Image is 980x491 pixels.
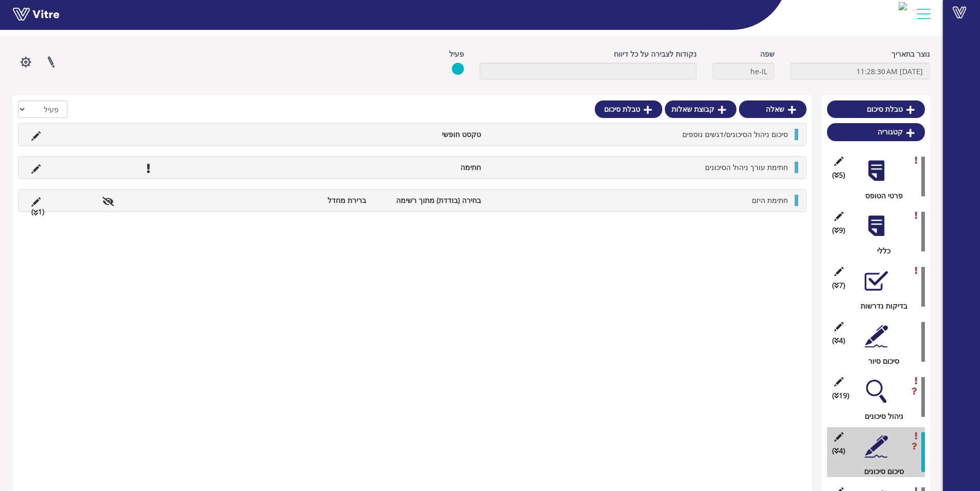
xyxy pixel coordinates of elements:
[835,300,925,312] div: בדיקות נדרשות
[449,48,464,60] label: פעיל
[682,129,788,139] span: סיכום ניהול הסיכונים/דגשים נוספים
[827,100,925,118] a: טבלת סיכום
[595,100,662,118] a: טבלת סיכום
[835,411,925,422] div: ניהול סיכונים
[371,129,486,140] li: טקסט חופשי
[891,48,930,60] label: נוצר בתאריך
[835,466,925,477] div: סיכום סיכונים
[832,280,845,291] span: (7 )
[827,123,925,141] a: קטגוריה
[832,390,849,401] span: (19 )
[371,195,486,206] li: בחירה (בודדת) מתוך רשימה
[371,162,486,173] li: חתימה
[835,245,925,257] div: כללי
[665,100,736,118] a: קבוצת שאלות
[739,100,806,118] a: שאלה
[26,206,49,217] li: (1 )
[835,355,925,367] div: סיכום סיור
[832,445,845,456] span: (4 )
[832,170,845,181] span: (5 )
[452,62,464,75] img: yes
[760,48,775,60] label: שפה
[752,195,788,205] span: חתימת היזם
[832,335,845,346] span: (4 )
[832,225,845,236] span: (9 )
[835,190,925,201] div: פרטי הטופס
[705,162,788,172] span: חתימת עורך ניהול הסיכונים
[899,2,907,10] img: 34b9735b-48c0-4df7-9164-b4d458a3a425.png
[614,48,697,60] label: נקודות לצבירה על כל דיווח
[256,195,371,206] li: ברירת מחדל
